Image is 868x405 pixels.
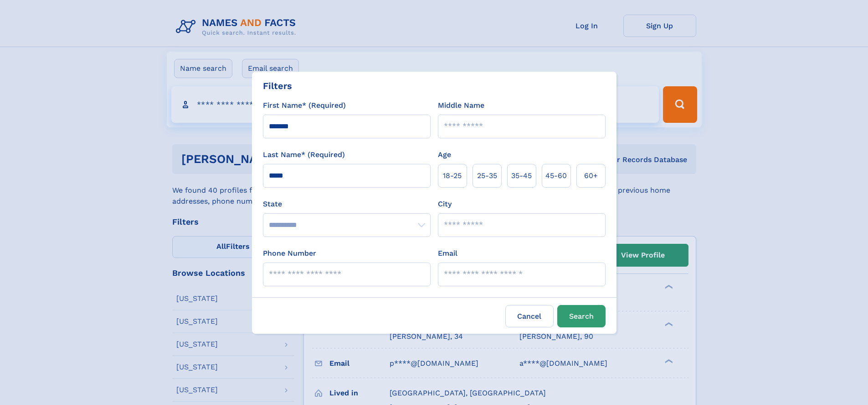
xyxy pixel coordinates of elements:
label: City [438,199,452,210]
label: Phone Number [263,248,316,259]
span: 18‑25 [443,170,462,181]
label: Last Name* (Required) [263,149,345,160]
div: Filters [263,79,292,93]
label: First Name* (Required) [263,100,346,111]
label: Cancel [505,305,554,327]
span: 25‑35 [477,170,497,181]
label: State [263,199,431,210]
label: Email [438,248,457,259]
span: 35‑45 [511,170,532,181]
label: Age [438,149,451,160]
span: 45‑60 [545,170,567,181]
label: Middle Name [438,100,484,111]
button: Search [557,305,606,327]
span: 60+ [584,170,598,181]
